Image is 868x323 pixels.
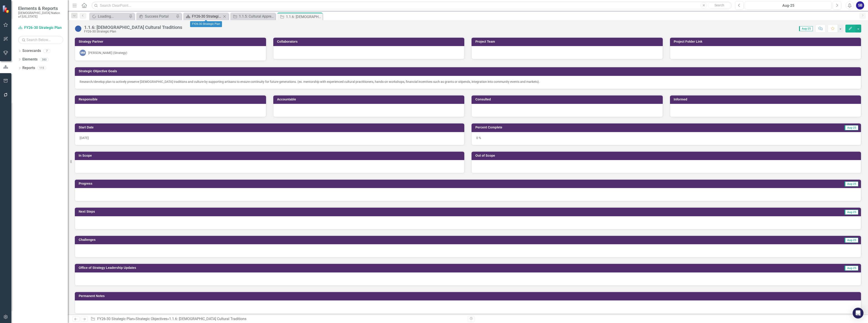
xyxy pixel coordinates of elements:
div: Success Portal [145,14,175,19]
h3: In Scope [79,154,462,157]
a: Reports [22,65,35,71]
img: Not Started [75,25,82,32]
h3: Office of Strategy Leadership Updates [79,266,704,270]
h3: Strategy Partner [79,40,264,43]
div: FY26-30 Strategic Plan [190,21,222,27]
span: Elements & Reports [18,6,63,11]
div: Open Intercom Messenger [853,308,863,318]
a: Success Portal [137,14,175,19]
h3: Project Team [475,40,660,43]
a: Strategic Objectives [136,317,167,321]
h3: Start Date [79,126,462,129]
a: FY26-30 Strategic Plan [97,317,134,321]
a: Elements [22,57,38,62]
div: 115 [37,66,46,70]
h3: Percent Complete [475,126,726,129]
div: 1.1.6: [DEMOGRAPHIC_DATA] Cultural Traditions [169,317,246,321]
small: [DEMOGRAPHIC_DATA] Nation of [US_STATE] [18,11,63,19]
span: Aug-25 [799,26,813,31]
span: [DATE] [80,136,89,140]
span: Aug-25 [844,210,858,215]
a: FY26-30 Strategic Plan [184,14,222,19]
h3: Permanent Notes [79,294,859,298]
span: Aug-25 [844,238,858,243]
span: Aug-25 [844,125,858,130]
div: MM [80,50,86,56]
div: 1.1.6: [DEMOGRAPHIC_DATA] Cultural Traditions [84,25,182,30]
a: Scorecards [22,48,41,53]
h3: Strategic Objective Goals [79,70,859,73]
button: SB [856,1,864,9]
h3: Consulted [475,98,660,101]
a: Loading... [90,14,128,19]
span: Aug-25 [844,266,858,271]
h3: Responsible [79,98,264,101]
div: 0 % [472,132,861,145]
button: Aug-25 [745,1,832,9]
div: Research/develop plan to actively preserve [DEMOGRAPHIC_DATA] traditions and culture by supportin... [80,79,856,84]
div: Loading... [98,14,128,19]
div: FY26-30 Strategic Plan [84,30,182,33]
div: 1.1.6: [DEMOGRAPHIC_DATA] Cultural Traditions [286,14,321,20]
button: Search [708,2,731,9]
h3: Progress [79,182,461,185]
h3: Project Folder Link [674,40,859,43]
span: Aug-25 [844,181,858,186]
div: » » [91,316,465,322]
div: 380 [40,58,49,61]
div: Aug-25 [746,3,830,8]
span: Search [715,3,724,7]
a: 1.1.5: Cultural Apprenticeship Program [231,14,274,19]
img: ClearPoint Strategy [2,5,10,13]
input: Search Below... [18,36,63,44]
div: [PERSON_NAME] (Strategy) [88,51,127,55]
h3: Challenges [79,238,502,242]
div: 7 [43,49,50,53]
h3: Next Steps [79,210,496,213]
h3: Out of Scope [475,154,859,157]
h3: Informed [674,98,859,101]
div: FY26-30 Strategic Plan [192,14,222,19]
input: Search ClearPoint... [92,2,732,9]
h3: Collaborators [277,40,462,43]
a: FY26-30 Strategic Plan [18,25,63,30]
h3: Accountable [277,98,462,101]
div: 1.1.5: Cultural Apprenticeship Program [239,14,274,19]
